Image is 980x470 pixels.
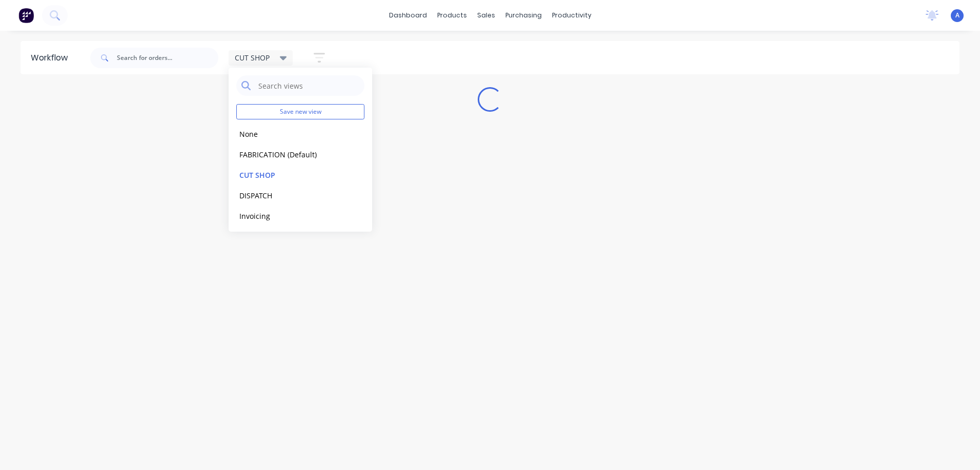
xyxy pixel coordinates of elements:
[236,128,345,140] button: None
[18,8,34,23] img: Factory
[117,48,218,68] input: Search for orders...
[547,8,597,23] div: productivity
[236,210,345,222] button: Invoicing
[955,11,959,20] span: A
[31,52,73,64] div: Workflow
[472,8,500,23] div: sales
[236,190,345,201] button: DISPATCH
[500,8,547,23] div: purchasing
[236,149,345,160] button: FABRICATION (Default)
[236,231,345,242] button: MOULDING
[432,8,472,23] div: products
[384,8,432,23] a: dashboard
[236,104,364,119] button: Save new view
[257,75,359,96] input: Search views
[236,169,345,181] button: CUT SHOP
[235,52,270,63] span: CUT SHOP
